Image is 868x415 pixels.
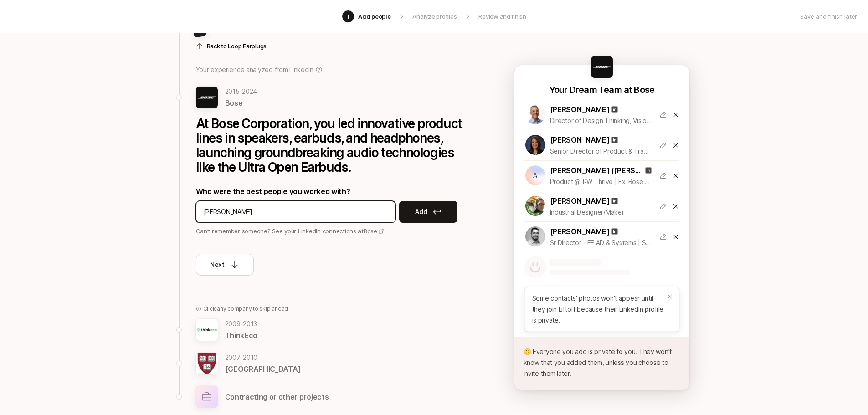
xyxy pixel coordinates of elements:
p: [PERSON_NAME] [550,225,610,237]
p: ThinkEco [225,329,257,341]
p: Can’t remember someone? [196,226,469,236]
p: Contracting or other projects [225,391,329,403]
p: 🤫 Everyone you add is private to you. They won’t know that you added them, unless you choose to i... [524,346,680,379]
img: 1644681535472 [525,226,545,246]
p: Analyze profiles [412,12,457,21]
p: Senior Director of Product & Trade Marketing at Bose [550,146,652,157]
img: default-avatar.svg [524,256,546,278]
p: 1 [347,12,349,21]
p: 2009 - 2013 [225,318,257,329]
p: Review and finish [478,12,526,21]
p: Industrial Designer/Maker [550,207,652,218]
p: Add people [358,12,390,21]
p: At Bose Corporation, you led innovative product lines in speakers, earbuds, and headphones, launc... [196,116,469,174]
p: Some contacts' photos won't appear until they join Liftoff because their LinkedIn profile is priv... [532,293,666,326]
p: Product @ RW Thrive | Ex-Bose | Ex-Hasbro [550,176,652,187]
input: Add their name [204,206,388,217]
img: 1760052117066 [525,104,545,124]
p: A [533,172,537,179]
p: Add [415,206,427,217]
p: Back to Loop Earplugs [207,41,267,51]
p: [PERSON_NAME] [550,195,610,207]
img: 1749475314234 [525,196,545,216]
p: Sr Director - EE AD & Systems | SharkNinja [550,237,652,248]
p: 2015 - 2024 [225,86,257,97]
p: Save and finish later [800,12,857,21]
p: [PERSON_NAME] ([PERSON_NAME]) [550,164,643,176]
p: [PERSON_NAME] [550,134,610,146]
img: 26590411_e1b7_4d11_b065_e6648f6bdcd0.jpg [196,319,218,341]
button: Next [196,254,254,276]
p: Who were the best people you worked with? [196,185,469,197]
p: Director of Design Thinking, Visioneering at Bose [550,115,652,126]
p: Click any company to skip ahead [203,305,288,313]
p: 2007 - 2010 [225,352,301,363]
button: Add [399,201,457,223]
p: Next [210,259,225,270]
img: af8f8f49_64a0_48f4_945a_4364eabd91d2.jpg [591,56,613,78]
p: Bose [225,97,257,109]
img: c6be94ea_d61e_4569_bd64_dbee010c37a0.jpg [196,353,218,374]
p: Bose [634,83,654,96]
a: See your LinkedIn connections atBose [272,227,384,235]
p: [PERSON_NAME] [550,103,610,115]
p: Your Dream Team at [549,83,632,96]
img: other-company-logo.svg [196,386,218,408]
img: 1658513293117 [525,135,545,155]
p: Your experience analyzed from LinkedIn [196,64,313,75]
img: af8f8f49_64a0_48f4_945a_4364eabd91d2.jpg [196,87,218,108]
p: [GEOGRAPHIC_DATA] [225,363,301,375]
